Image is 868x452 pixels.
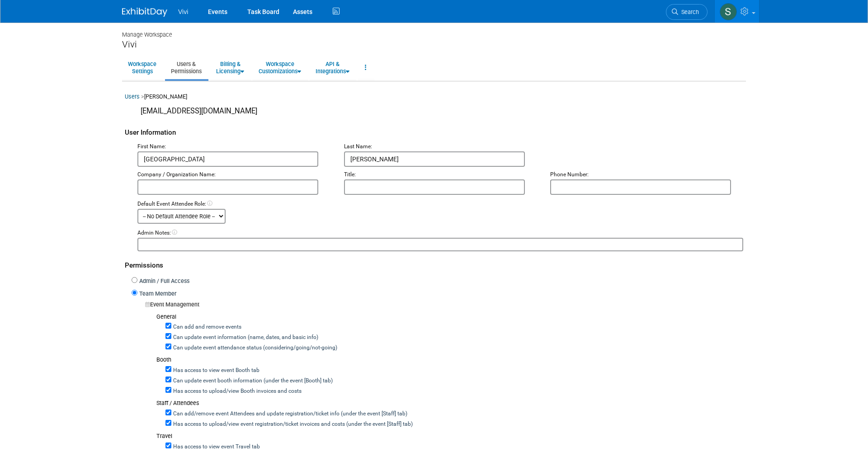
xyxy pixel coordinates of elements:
div: Phone Number: [550,171,743,179]
label: Has access to view event Travel tab [171,443,260,451]
label: Can add and remove events [171,323,241,331]
span: > [141,93,144,100]
div: Permissions [125,251,743,275]
label: Has access to upload/view event registration/ticket invoices and costs (under the event [Staff] tab) [171,420,413,428]
label: Can update event booth information (under the event [Booth] tab) [171,377,333,385]
div: Title: [344,171,537,179]
div: Manage Workspace [122,23,746,39]
label: Can add/remove event Attendees and update registration/ticket info (under the event [Staff] tab) [171,410,407,418]
a: Users [125,93,140,100]
div: General [156,313,743,321]
label: Admin / Full Access [137,277,189,286]
div: Default Event Attendee Role: [137,200,743,208]
div: Last Name: [344,143,537,151]
div: [PERSON_NAME] [125,93,743,106]
div: Event Management [145,301,743,309]
div: First Name: [137,143,330,151]
label: Can update event information (name, dates, and basic info) [171,334,318,342]
img: Sara Membreno [720,3,737,20]
label: Team Member [137,290,176,298]
div: Admin Notes: [137,229,743,237]
a: WorkspaceCustomizations [253,56,307,79]
img: Dallas Johnson [125,106,137,118]
span: Search [678,9,699,15]
div: User Information [125,118,743,142]
label: Has access to view event Booth tab [171,367,259,375]
div: Vivi [122,39,746,50]
img: ExhibitDay [122,8,167,17]
a: API &Integrations [310,56,355,79]
a: WorkspaceSettings [122,56,162,79]
span: [EMAIL_ADDRESS][DOMAIN_NAME] [141,107,257,115]
div: Booth [156,356,743,364]
span: Vivi [178,8,188,15]
div: Staff / Attendees [156,399,743,408]
div: Company / Organization Name: [137,171,330,179]
a: Users &Permissions [165,56,208,79]
a: Search [666,4,708,20]
div: Travel [156,432,743,441]
label: Can update event attendance status (considering/going/not-going) [171,344,337,352]
a: Billing &Licensing [210,56,250,79]
label: Has access to upload/view Booth invoices and costs [171,387,302,395]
